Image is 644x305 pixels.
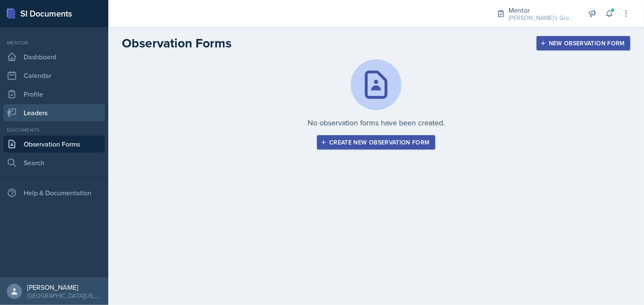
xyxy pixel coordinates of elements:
[308,117,445,128] p: No observation forms have been created.
[27,283,102,291] div: [PERSON_NAME]
[322,139,429,146] div: Create new observation form
[537,36,630,50] button: New Observation Form
[3,126,105,134] div: Documents
[3,104,105,121] a: Leaders
[317,135,435,150] button: Create new observation form
[3,48,105,65] a: Dashboard
[3,86,105,103] a: Profile
[122,36,231,51] h2: Observation Forms
[27,291,102,300] div: [GEOGRAPHIC_DATA][US_STATE] in [GEOGRAPHIC_DATA]
[3,184,105,201] div: Help & Documentation
[542,40,625,47] div: New Observation Form
[509,14,576,22] div: [PERSON_NAME]'s Group / Fall 2025
[3,67,105,84] a: Calendar
[509,5,576,15] div: Mentor
[3,39,105,47] div: Mentor
[3,136,105,152] a: Observation Forms
[3,154,105,171] a: Search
